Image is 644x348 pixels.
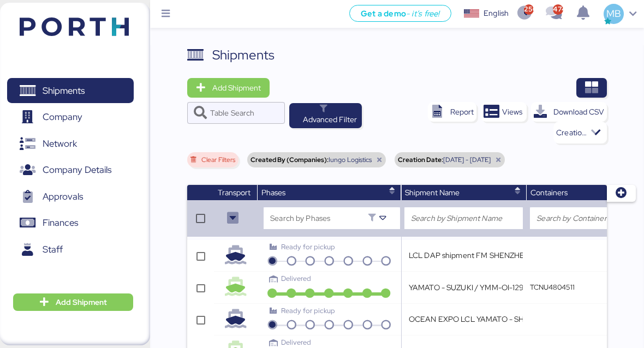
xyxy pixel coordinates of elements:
[502,105,522,118] span: Views
[281,338,311,347] span: Delivered
[7,211,134,236] a: Finances
[289,103,362,128] button: Advanced Filter
[43,162,111,178] span: Company Details
[484,8,509,19] div: English
[7,131,134,156] a: Network
[553,105,604,118] div: Download CSV
[428,102,476,122] button: Report
[606,7,621,21] span: MB
[43,109,82,125] span: Company
[443,157,491,163] span: [DATE] - [DATE]
[329,157,372,163] span: Iungo Logistics
[43,189,83,205] span: Approvals
[218,188,251,197] span: Transport
[43,83,85,99] span: Shipments
[187,78,270,98] button: Add Shipment
[13,293,133,311] button: Add Shipment
[530,188,568,197] span: Containers
[157,5,175,23] button: Menu
[530,283,575,292] q-button: TCNU4804511
[212,81,261,94] span: Add Shipment
[281,274,311,283] span: Delivered
[481,102,527,122] button: Views
[56,296,107,309] span: Add Shipment
[43,215,78,231] span: Finances
[201,157,235,163] span: Clear Filters
[210,102,278,124] input: Table Search
[43,242,63,257] span: Staff
[251,157,329,163] span: Created By (Companies):
[303,113,357,126] span: Advanced Filter
[43,136,77,152] span: Network
[281,306,335,315] span: Ready for pickup
[212,45,275,65] div: Shipments
[398,157,443,163] span: Creation Date:
[531,102,607,122] button: Download CSV
[281,242,335,251] span: Ready for pickup
[405,188,460,197] span: Shipment Name
[7,105,134,130] a: Company
[7,158,134,183] a: Company Details
[450,105,474,118] div: Report
[7,184,134,209] a: Approvals
[7,237,134,262] a: Staff
[7,78,134,103] a: Shipments
[261,188,285,197] span: Phases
